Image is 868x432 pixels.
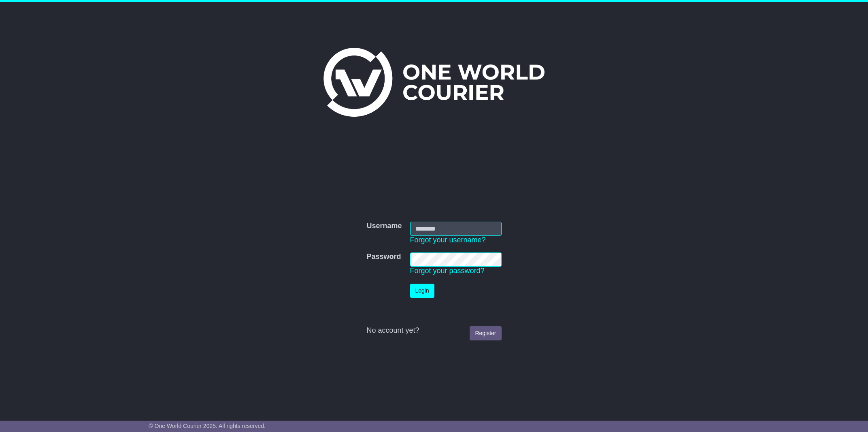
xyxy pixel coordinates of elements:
[366,252,401,261] label: Password
[366,326,501,335] div: No account yet?
[410,284,434,298] button: Login
[470,326,501,340] a: Register
[410,236,486,244] a: Forgot your username?
[149,423,266,429] span: © One World Courier 2025. All rights reserved.
[366,222,402,231] label: Username
[323,48,545,117] img: One World
[410,267,485,275] a: Forgot your password?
